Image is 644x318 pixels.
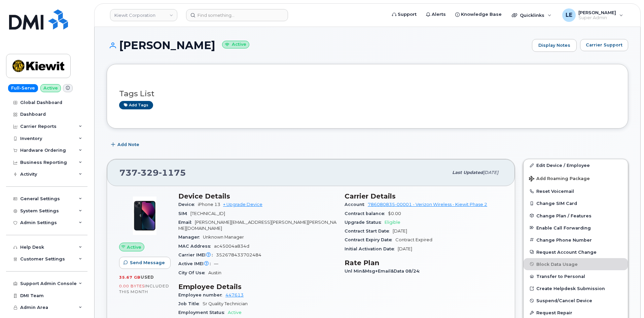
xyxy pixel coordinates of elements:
a: 447613 [225,292,244,297]
span: Add Note [117,141,139,148]
button: Enable Call Forwarding [524,222,628,234]
button: Request Account Change [524,246,628,258]
span: Contract Expired [395,237,432,242]
span: [DATE] [398,246,412,251]
button: Transfer to Personal [524,270,628,282]
span: [DATE] [393,228,407,234]
span: ac45004a834d [214,244,249,249]
span: Employee number [178,292,225,297]
span: Sr Quality Technician [203,301,248,306]
span: [TECHNICAL_ID] [190,211,225,216]
span: SIM [178,211,190,216]
span: Carrier Support [586,42,622,48]
h3: Rate Plan [345,259,503,267]
span: Account [345,202,368,207]
h3: Employee Details [178,283,336,291]
span: Active [127,244,141,250]
small: Active [222,41,249,48]
span: Contract Start Date [345,228,393,234]
a: Create Helpdesk Submission [524,282,628,294]
span: 0.00 Bytes [119,284,145,288]
button: Block Data Usage [524,258,628,270]
span: Unknown Manager [203,235,244,240]
span: Enable Call Forwarding [536,225,591,230]
button: Change Plan / Features [524,210,628,222]
span: City Of Use [178,270,208,275]
span: 35.67 GB [119,275,141,280]
span: Employment Status [178,310,228,315]
button: Change SIM Card [524,197,628,209]
a: Add tags [119,101,153,109]
img: image20231002-3703462-1ig824h.jpeg [124,196,165,236]
button: Add Roaming Package [524,171,628,185]
span: [DATE] [483,170,498,175]
span: used [141,275,154,280]
a: Display Notes [532,39,577,52]
span: Contract Expiry Date [345,237,395,242]
span: Upgrade Status [345,220,385,225]
span: MAC Address [178,244,214,249]
button: Send Message [119,257,171,269]
button: Add Note [107,139,145,151]
span: Add Roaming Package [529,176,590,182]
span: Eligible [385,220,400,225]
span: Austin [208,270,221,275]
button: Suspend/Cancel Device [524,294,628,307]
span: Contract balance [345,211,388,216]
span: Initial Activation Date [345,246,398,251]
button: Change Phone Number [524,234,628,246]
button: Reset Voicemail [524,185,628,197]
span: 1175 [159,168,186,178]
iframe: Messenger Launcher [615,289,639,313]
span: Change Plan / Features [536,213,592,218]
button: Carrier Support [580,39,628,51]
span: Active [228,310,242,315]
span: 329 [138,168,159,178]
span: Device [178,202,198,207]
a: + Upgrade Device [223,202,262,207]
a: Edit Device / Employee [524,159,628,171]
span: [PERSON_NAME][EMAIL_ADDRESS][PERSON_NAME][PERSON_NAME][DOMAIN_NAME] [178,220,336,231]
span: Job Title [178,301,203,306]
span: 352678433702484 [216,252,261,257]
span: Last updated [452,170,483,175]
span: Email [178,220,195,225]
h3: Tags List [119,90,616,98]
span: iPhone 13 [198,202,220,207]
span: Carrier IMEI [178,252,216,257]
a: 786080835-00001 - Verizon Wireless - Kiewit Phase 2 [368,202,487,207]
h3: Device Details [178,192,336,200]
span: — [214,261,218,266]
span: 737 [119,168,186,178]
h1: [PERSON_NAME] [107,39,529,51]
span: Active IMEI [178,261,214,266]
span: $0.00 [388,211,401,216]
span: Unl Min&Msg+Email&Data 08/24 [345,269,423,274]
span: Manager [178,235,203,240]
span: Send Message [130,259,165,266]
h3: Carrier Details [345,192,503,200]
span: Suspend/Cancel Device [536,298,592,303]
